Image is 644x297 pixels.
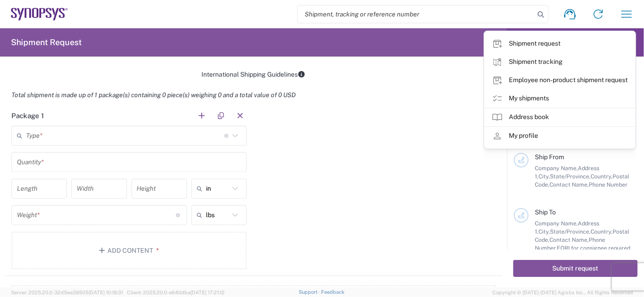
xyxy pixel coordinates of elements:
span: Server: 2025.20.0-32d5ea39505 [11,290,123,295]
a: My shipments [485,89,635,108]
a: Address book [485,108,635,126]
a: Support [299,289,322,295]
span: [DATE] 17:21:12 [190,290,225,295]
span: Company Name, [535,165,578,172]
span: Company Name, [535,220,578,227]
a: Shipment tracking [485,53,635,71]
span: State/Province, [550,173,591,180]
span: Country, [591,173,612,180]
span: Contact Name, [549,181,589,188]
div: International Shipping Guidelines [5,70,502,78]
h2: Package 1 [11,111,44,120]
span: Country, [591,228,612,235]
span: City, [538,173,550,180]
span: Client: 2025.20.0-e640dba [127,290,225,295]
input: Shipment, tracking or reference number [298,5,534,23]
button: Add Content* [11,232,247,269]
em: Total shipment is made up of 1 package(s) containing 0 piece(s) weighing 0 and a total value of 0... [5,91,302,99]
h2: Shipment Request [11,37,82,48]
span: City, [538,228,550,235]
span: Copyright © [DATE]-[DATE] Agistix Inc., All Rights Reserved [492,288,633,297]
a: Feedback [321,289,344,295]
span: State/Province, [550,228,591,235]
button: Submit request [513,260,638,277]
a: My profile [485,127,635,145]
span: Contact Name, [549,236,589,243]
a: Shipment request [485,35,635,53]
span: [DATE] 10:18:31 [89,290,123,295]
span: EORI for consignee required for EU [535,245,630,260]
span: Phone Number [589,181,628,188]
span: Ship To [535,208,556,216]
span: Ship From [535,153,564,161]
a: Employee non-product shipment request [485,71,635,89]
